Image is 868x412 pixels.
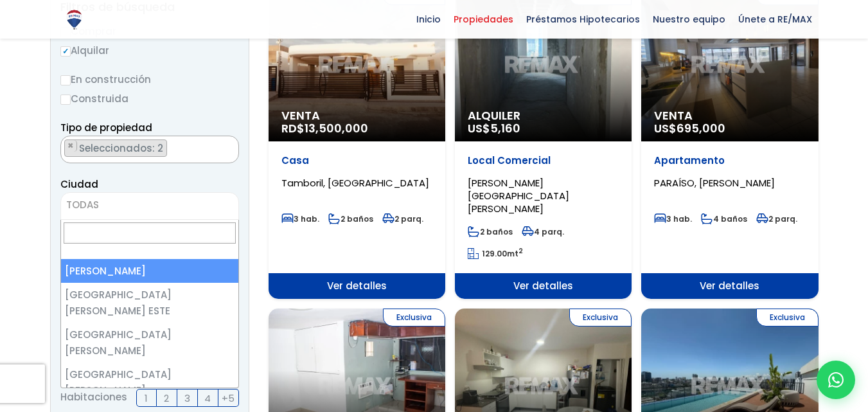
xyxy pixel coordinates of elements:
input: Search [64,222,236,244]
span: 129.00 [482,248,507,259]
label: Construida [60,91,239,107]
li: [GEOGRAPHIC_DATA][PERSON_NAME] [61,363,238,402]
span: TODAS [60,192,239,220]
span: RD$ [281,120,368,136]
button: Remove all items [224,139,232,152]
span: Tipo de propiedad [60,121,152,134]
span: 695,000 [677,120,725,136]
span: Exclusiva [569,309,632,327]
span: 4 [204,390,211,406]
span: US$ [468,120,520,136]
span: Alquiler [468,109,619,122]
span: Inicio [410,10,447,29]
p: Apartamento [654,154,805,167]
span: 2 parq. [382,213,423,224]
span: Propiedades [447,10,520,29]
span: +5 [222,390,235,406]
span: PARAÍSO, [PERSON_NAME] [654,176,775,190]
span: Ver detalles [455,273,632,299]
span: Habitaciones [60,389,127,407]
span: × [225,140,231,152]
span: [PERSON_NAME][GEOGRAPHIC_DATA][PERSON_NAME] [468,176,569,215]
span: 4 parq. [522,226,564,237]
span: Ver detalles [641,273,818,299]
span: 3 hab. [281,213,319,224]
label: En construcción [60,71,239,87]
span: 2 baños [328,213,373,224]
span: Venta [281,109,432,122]
li: [GEOGRAPHIC_DATA][PERSON_NAME] ESTE [61,283,238,323]
input: Alquilar [60,46,71,57]
span: Préstamos Hipotecarios [520,10,646,29]
span: 2 parq. [756,213,797,224]
span: × [67,140,74,152]
span: Ver detalles [269,273,445,299]
span: US$ [654,120,725,136]
span: Venta [654,109,805,122]
span: Únete a RE/MAX [732,10,819,29]
span: 2 [164,390,169,406]
span: 1 [145,390,148,406]
span: 2 baños [468,226,513,237]
span: Seleccionados: 2 [78,141,166,155]
span: Nuestro equipo [646,10,732,29]
span: 4 baños [701,213,747,224]
span: TODAS [66,198,99,211]
span: 13,500,000 [305,120,368,136]
span: Ciudad [60,177,98,191]
button: Remove item [65,140,77,152]
li: [PERSON_NAME] [61,259,238,283]
li: [GEOGRAPHIC_DATA][PERSON_NAME] [61,323,238,363]
textarea: Search [61,136,68,164]
li: APARTAMENTO [64,139,167,157]
input: Construida [60,94,71,105]
span: 5,160 [490,120,520,136]
span: Tamboril, [GEOGRAPHIC_DATA] [281,176,429,190]
span: Exclusiva [756,309,819,327]
label: Alquilar [60,42,239,58]
span: TODAS [61,196,238,214]
span: 3 hab. [654,213,692,224]
p: Local Comercial [468,154,619,167]
span: Exclusiva [383,309,445,327]
img: Logo de REMAX [63,8,85,31]
p: Casa [281,154,432,167]
span: 3 [184,390,190,406]
span: mt [468,248,523,259]
sup: 2 [518,246,523,256]
input: En construcción [60,75,71,85]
